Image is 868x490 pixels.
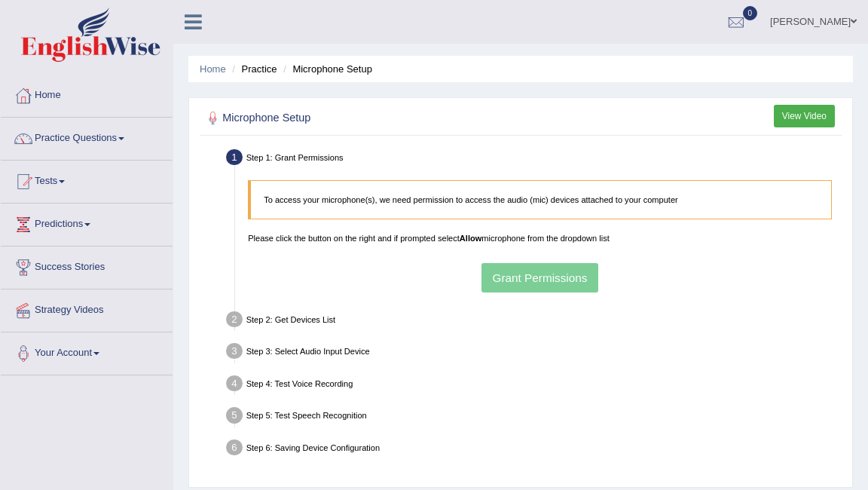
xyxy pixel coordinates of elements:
[1,289,173,327] a: Strategy Videos
[1,204,173,241] a: Predictions
[280,62,372,76] li: Microphone Setup
[1,118,173,155] a: Practice Questions
[200,63,226,75] a: Home
[1,75,173,112] a: Home
[264,194,818,206] p: To access your microphone(s), we need permission to access the audio (mic) devices attached to yo...
[221,308,847,335] div: Step 2: Get Devices List
[221,436,847,464] div: Step 6: Saving Device Configuration
[1,161,173,198] a: Tests
[203,109,597,128] h2: Microphone Setup
[774,105,835,127] button: View Video
[460,234,481,243] b: Allow
[743,6,758,20] span: 0
[221,372,847,400] div: Step 4: Test Voice Recording
[1,247,173,284] a: Success Stories
[221,339,847,367] div: Step 3: Select Audio Input Device
[221,403,847,431] div: Step 5: Test Speech Recognition
[221,145,847,173] div: Step 1: Grant Permissions
[248,232,832,244] p: Please click the button on the right and if prompted select microphone from the dropdown list
[1,332,173,370] a: Your Account
[228,62,277,76] li: Practice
